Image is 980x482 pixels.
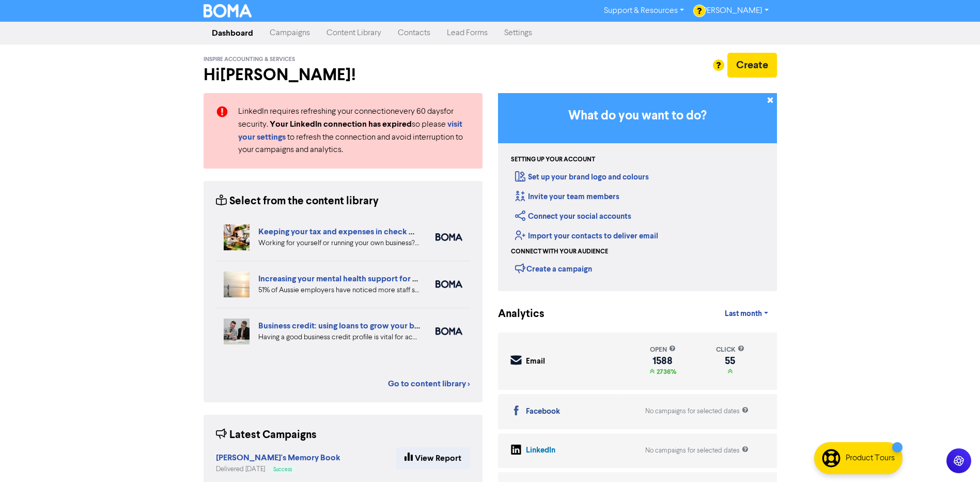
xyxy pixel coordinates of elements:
[258,332,420,343] div: Having a good business credit profile is vital for accessing routes to funding. We look at six di...
[498,93,777,291] div: Getting Started in BOMA
[318,23,390,43] a: Content Library
[204,56,295,63] span: Inspire Accounting & Services
[238,120,462,142] a: visit your settings
[216,454,340,462] a: [PERSON_NAME]'s Memory Book
[515,261,592,276] div: Create a campaign
[850,370,980,482] iframe: Chat Widget
[655,368,676,376] span: 2736%
[439,23,496,43] a: Lead Forms
[511,247,608,257] div: Connect with your audience
[692,3,776,19] a: [PERSON_NAME]
[216,453,340,463] strong: [PERSON_NAME]'s Memory Book
[435,280,462,288] img: boma
[258,321,441,331] a: Business credit: using loans to grow your business
[526,445,555,457] div: LinkedIn
[727,53,777,78] button: Create
[258,238,420,249] div: Working for yourself or running your own business? Setup robust systems for expenses & tax requir...
[515,212,631,221] a: Connect your social accounts
[435,233,462,241] img: boma_accounting
[388,378,470,390] a: Go to content library >
[258,274,453,284] a: Increasing your mental health support for employees
[204,4,252,18] img: BOMA Logo
[273,467,292,472] span: Success
[645,406,749,416] div: No campaigns for selected dates
[645,446,749,456] div: No campaigns for selected dates
[596,3,692,19] a: Support & Resources
[526,356,545,368] div: Email
[526,406,560,418] div: Facebook
[204,65,483,85] h2: Hi [PERSON_NAME] !
[216,193,379,209] div: Select from the content library
[261,23,318,43] a: Campaigns
[396,447,470,469] a: View Report
[270,119,412,129] strong: Your LinkedIn connection has expired
[716,345,744,355] div: click
[498,306,532,322] div: Analytics
[717,304,776,324] a: Last month
[716,357,744,365] div: 55
[725,309,762,319] span: Last month
[496,23,540,43] a: Settings
[515,192,619,202] a: Invite your team members
[514,109,761,124] h3: What do you want to do?
[230,106,478,156] div: LinkedIn requires refreshing your connection every 60 days for security. so please to refresh the...
[216,464,340,474] div: Delivered [DATE]
[216,427,317,443] div: Latest Campaigns
[515,172,649,182] a: Set up your brand logo and colours
[390,23,439,43] a: Contacts
[511,155,595,164] div: Setting up your account
[435,327,462,335] img: boma
[649,357,676,365] div: 1588
[204,23,261,43] a: Dashboard
[649,345,676,355] div: open
[258,285,420,296] div: 51% of Aussie employers have noticed more staff struggling with mental health. But very few have ...
[515,231,658,241] a: Import your contacts to deliver email
[258,227,514,237] a: Keeping your tax and expenses in check when you are self-employed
